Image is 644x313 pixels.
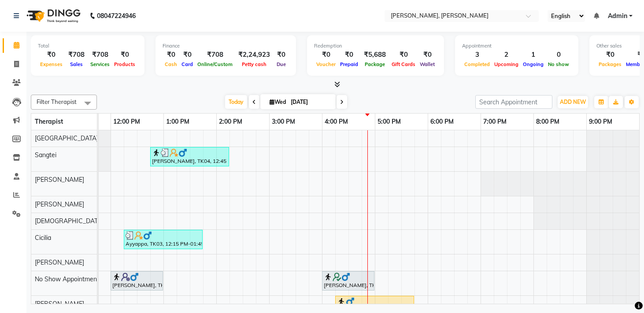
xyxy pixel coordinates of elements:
[88,50,112,60] div: ₹708
[314,42,437,50] div: Redemption
[38,42,137,50] div: Total
[462,61,492,67] span: Completed
[111,115,142,128] a: 12:00 PM
[546,61,571,67] span: No show
[587,115,614,128] a: 9:00 PM
[596,50,624,60] div: ₹0
[560,99,586,105] span: ADD NEW
[274,61,288,67] span: Due
[164,115,192,128] a: 1:00 PM
[37,98,77,105] span: Filter Therapist
[608,11,627,21] span: Admin
[270,115,297,128] a: 3:00 PM
[492,50,521,60] div: 2
[195,61,235,67] span: Online/Custom
[462,50,492,60] div: 3
[35,134,98,142] span: [GEOGRAPHIC_DATA]
[314,61,338,67] span: Voucher
[475,95,552,109] input: Search Appointment
[314,50,338,60] div: ₹0
[179,50,195,60] div: ₹0
[546,50,571,60] div: 0
[38,50,65,60] div: ₹0
[462,42,571,50] div: Appointment
[235,50,274,60] div: ₹2,24,923
[68,61,85,67] span: Sales
[492,61,521,67] span: Upcoming
[375,115,403,128] a: 5:00 PM
[151,148,228,165] div: [PERSON_NAME], TK04, 12:45 PM-02:15 PM, Balinese Therapy (90)
[88,61,112,67] span: Services
[35,217,104,225] span: [DEMOGRAPHIC_DATA]
[97,4,136,28] b: 08047224946
[389,61,418,67] span: Gift Cards
[35,258,84,266] span: [PERSON_NAME]
[35,151,56,159] span: Sangtei
[35,200,84,208] span: [PERSON_NAME]
[125,231,202,248] div: Ayyappa, TK03, 12:15 PM-01:45 PM, Deep Tissue Therapy (90)
[111,272,162,289] div: [PERSON_NAME], TK01, 12:00 PM-01:00 PM, Swedish Therapy (60)
[112,50,137,60] div: ₹0
[225,95,247,109] span: Today
[360,50,389,60] div: ₹5,688
[322,115,350,128] a: 4:00 PM
[112,61,137,67] span: Products
[22,4,83,28] img: logo
[38,61,65,67] span: Expenses
[163,50,179,60] div: ₹0
[217,115,244,128] a: 2:00 PM
[363,61,387,67] span: Package
[179,61,195,67] span: Card
[163,42,289,50] div: Finance
[338,61,360,67] span: Prepaid
[195,50,235,60] div: ₹708
[35,118,63,125] span: Therapist
[35,234,51,242] span: Cicilia
[428,115,456,128] a: 6:00 PM
[35,176,84,184] span: [PERSON_NAME]
[534,115,562,128] a: 8:00 PM
[323,272,374,289] div: [PERSON_NAME], TK05, 04:00 PM-05:00 PM, Swedish Therapy (60)
[338,50,360,60] div: ₹0
[240,61,269,67] span: Petty cash
[521,61,546,67] span: Ongoing
[35,275,99,283] span: No Show Appointment
[267,99,288,105] span: Wed
[596,61,624,67] span: Packages
[288,96,332,109] input: 2025-09-03
[521,50,546,60] div: 1
[274,50,289,60] div: ₹0
[65,50,88,60] div: ₹708
[389,50,418,60] div: ₹0
[481,115,509,128] a: 7:00 PM
[163,61,179,67] span: Cash
[558,96,588,108] button: ADD NEW
[35,300,84,308] span: [PERSON_NAME]
[418,50,437,60] div: ₹0
[418,61,437,67] span: Wallet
